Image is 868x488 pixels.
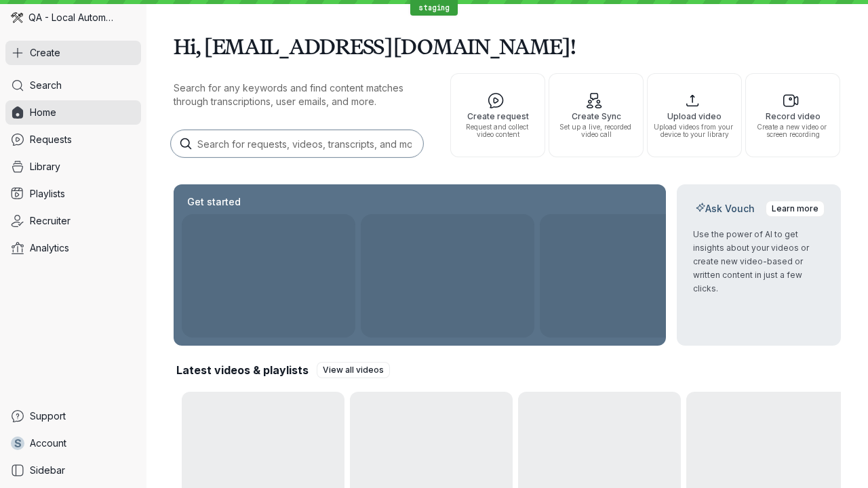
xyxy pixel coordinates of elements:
[323,363,384,377] span: View all videos
[772,202,818,216] span: Learn more
[456,112,539,121] span: Create request
[30,133,72,146] span: Requests
[5,155,141,179] a: Library
[30,79,62,92] span: Search
[174,27,841,65] h1: Hi, [EMAIL_ADDRESS][DOMAIN_NAME]!
[751,112,834,121] span: Record video
[5,127,141,152] a: Requests
[555,123,637,138] span: Set up a live, recorded video call
[647,73,742,157] button: Upload videoUpload videos from your device to your library
[5,236,141,260] a: Analytics
[5,100,141,125] a: Home
[28,11,115,24] span: QA - Local Automation
[450,73,545,157] button: Create requestRequest and collect video content
[549,73,644,157] button: Create SyncSet up a live, recorded video call
[751,123,834,138] span: Create a new video or screen recording
[174,81,426,108] p: Search for any keywords and find content matches through transcriptions, user emails, and more.
[693,202,757,216] h2: Ask Vouch
[30,409,66,423] span: Support
[30,160,60,174] span: Library
[653,112,736,121] span: Upload video
[176,363,309,378] h2: Latest videos & playlists
[30,214,71,228] span: Recruiter
[5,182,141,206] a: Playlists
[11,12,23,24] img: QA - Local Automation avatar
[317,362,390,378] a: View all videos
[30,106,56,119] span: Home
[5,431,141,455] a: sAccount
[30,464,65,477] span: Sidebar
[5,73,141,98] a: Search
[14,436,22,450] span: s
[30,46,60,60] span: Create
[745,73,840,157] button: Record videoCreate a new video or screen recording
[171,130,423,157] input: Search for requests, videos, transcripts, and more...
[693,228,825,296] p: Use the power of AI to get insights about your videos or create new video-based or written conten...
[30,187,65,201] span: Playlists
[5,458,141,483] a: Sidebar
[766,201,825,217] a: Learn more
[653,123,736,138] span: Upload videos from your device to your library
[30,436,66,450] span: Account
[456,123,539,138] span: Request and collect video content
[30,241,69,255] span: Analytics
[5,209,141,233] a: Recruiter
[5,41,141,65] button: Create
[5,404,141,428] a: Support
[184,195,243,209] h2: Get started
[5,5,141,30] div: QA - Local Automation
[555,112,637,121] span: Create Sync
